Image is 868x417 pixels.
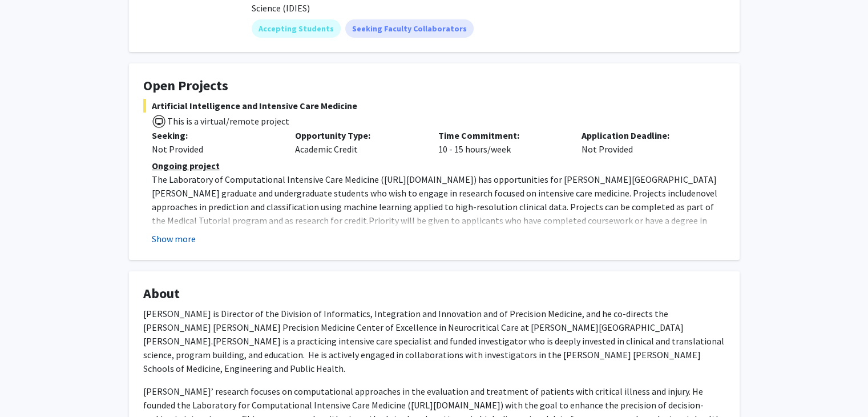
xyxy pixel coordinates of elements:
div: Academic Credit [286,129,430,156]
div: Not Provided [152,142,278,156]
button: Show more [152,232,196,246]
h4: Open Projects [143,78,725,94]
mat-chip: Accepting Students [252,19,341,38]
p: [PERSON_NAME] is Director of the Division of Informatics, Integration and Innovation and of Preci... [143,307,725,375]
mat-chip: Seeking Faculty Collaborators [345,19,474,38]
div: Not Provided [573,129,716,156]
iframe: Chat [9,366,49,408]
p: Application Deadline: [582,129,708,142]
p: Seeking: [152,129,278,142]
span: The Laboratory of Computational Intensive Care Medicine ( [152,174,384,185]
h4: About [143,286,725,302]
p: Opportunity Type: [295,129,421,142]
u: Ongoing project [152,160,220,171]
div: 10 - 15 hours/week [430,129,573,156]
span: novel approaches in prediction and classification using machine learning applied to high-resoluti... [152,187,717,226]
p: [URL][DOMAIN_NAME] Priority will be given to applicants who have completed coursework or have a d... [152,173,725,282]
span: Artificial Intelligence and Intensive Care Medicine [143,99,725,113]
p: Time Commitment: [438,129,564,142]
span: This is a virtual/remote project [166,115,289,127]
span: [PERSON_NAME] is a practicing intensive care specialist and funded investigator who is deeply inv... [143,335,724,374]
